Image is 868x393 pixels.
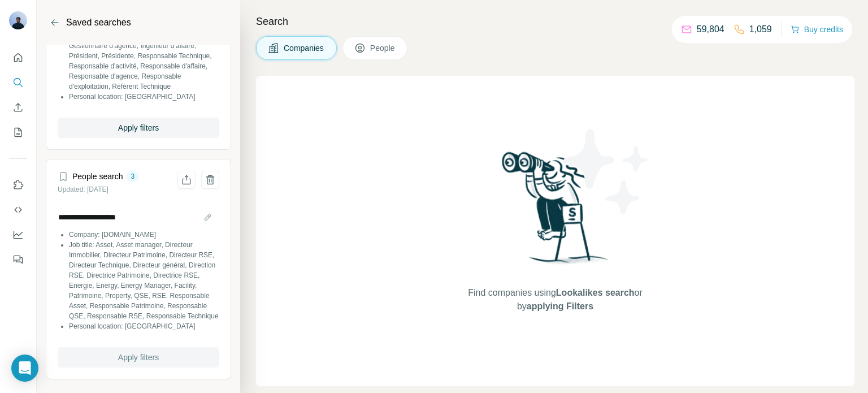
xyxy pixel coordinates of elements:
li: Personal location: [GEOGRAPHIC_DATA] [69,321,219,331]
li: Job title: CEO, Chargé d'affaire, Directeur, Directeur Technique, Directeur d'agence, Directeur d... [69,10,219,92]
h4: People search [72,171,123,182]
span: People [370,42,396,54]
span: Lookalikes search [556,288,635,297]
span: Apply filters [118,352,159,363]
li: Company: [DOMAIN_NAME] [69,230,219,240]
span: Companies [284,42,325,54]
button: Use Surfe on LinkedIn [9,175,27,195]
p: 1,059 [749,23,772,36]
span: applying Filters [527,301,593,311]
button: Quick start [9,47,27,68]
img: Avatar [9,11,27,29]
li: Job title: Asset, Asset manager, Directeur Immobilier, Directeur Patrimoine, Directeur RSE, Direc... [69,240,219,321]
button: Apply filters [58,118,219,138]
h2: Saved searches [66,16,131,29]
span: Apply filters [118,122,159,133]
input: Search name [58,209,219,225]
p: 59,804 [697,23,724,36]
button: My lists [9,122,27,142]
h4: Search [256,14,854,29]
button: Use Surfe API [9,200,27,220]
img: Surfe Illustration - Stars [555,121,657,223]
img: Surfe Illustration - Woman searching with binoculars [497,149,614,275]
button: Dashboard [9,224,27,245]
button: Delete saved search [201,171,219,189]
button: Enrich CSV [9,97,27,118]
button: Buy credits [791,21,843,37]
button: Share filters [177,171,196,189]
small: Updated: [DATE] [58,185,108,193]
button: Apply filters [58,347,219,368]
button: Search [9,72,27,93]
div: 3 [127,171,140,182]
button: Feedback [9,249,27,270]
li: Personal location: [GEOGRAPHIC_DATA] [69,92,219,102]
span: Find companies using or by [465,286,645,313]
button: Back [46,14,64,32]
div: Open Intercom Messenger [11,355,38,382]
